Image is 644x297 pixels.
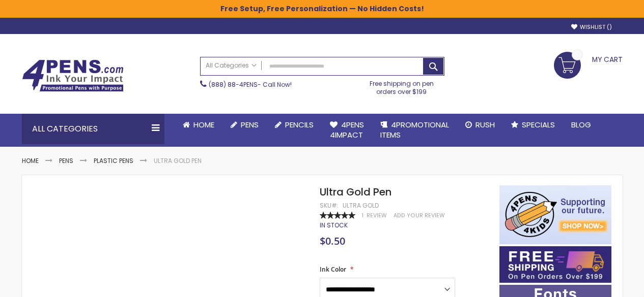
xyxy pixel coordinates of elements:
[22,156,39,165] a: Home
[362,212,388,219] a: 1 Review
[206,61,257,70] span: All Categories
[267,114,322,136] a: Pencils
[320,185,391,199] span: Ultra Gold Pen
[372,114,457,147] a: 4PROMOTIONALITEMS
[367,212,387,219] span: Review
[201,57,262,74] a: All Categories
[94,156,133,165] a: Plastic Pens
[209,80,292,89] span: - Call Now!
[154,157,202,165] li: Ultra Gold Pen
[59,156,73,165] a: Pens
[362,212,363,219] span: 1
[343,202,379,210] div: Ultra Gold
[320,221,348,229] div: Availability
[457,114,503,136] a: Rush
[322,114,372,147] a: 4Pens4impact
[380,119,449,140] span: 4PROMOTIONAL ITEMS
[193,119,214,130] span: Home
[359,76,444,96] div: Free shipping on pen orders over $199
[175,114,222,136] a: Home
[320,221,348,229] span: In stock
[241,119,259,130] span: Pens
[320,201,339,210] strong: SKU
[522,119,555,130] span: Specials
[475,119,495,130] span: Rush
[320,265,346,274] span: Ink Color
[320,234,345,248] span: $0.50
[499,185,611,244] img: 4pens 4 kids
[209,80,258,89] a: (888) 88-4PENS
[571,23,612,31] a: Wishlist
[571,119,591,130] span: Blog
[22,59,124,92] img: 4Pens Custom Pens and Promotional Products
[394,212,445,219] a: Add Your Review
[222,114,267,136] a: Pens
[285,119,314,130] span: Pencils
[503,114,563,136] a: Specials
[330,119,364,140] span: 4Pens 4impact
[563,114,599,136] a: Blog
[22,114,164,144] div: All Categories
[320,212,355,219] div: 100%
[499,246,611,283] img: Free shipping on orders over $199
